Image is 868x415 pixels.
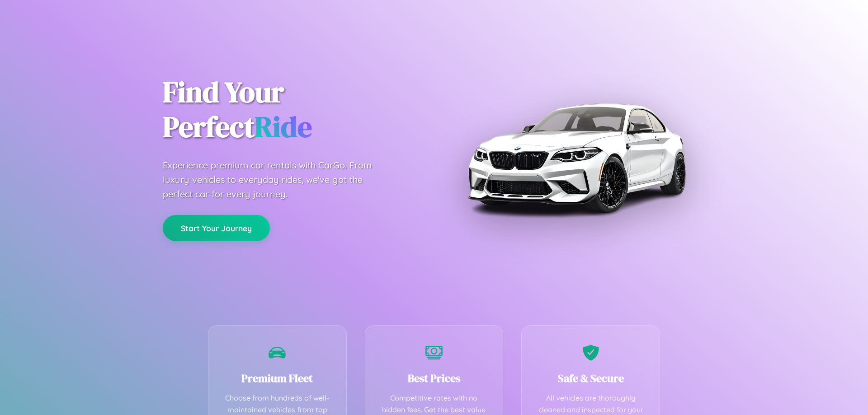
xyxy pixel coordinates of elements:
[379,371,490,386] h3: Best Prices
[222,371,333,386] h3: Premium Fleet
[163,75,420,145] h1: Find Your Perfect
[163,215,270,241] button: Start Your Journey
[255,107,312,146] span: Ride
[463,45,689,271] img: Premium BMW car rental vehicle
[535,371,646,386] h3: Safe & Secure
[163,158,389,201] p: Experience premium car rentals with CarGo. From luxury vehicles to everyday rides, we've got the ...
